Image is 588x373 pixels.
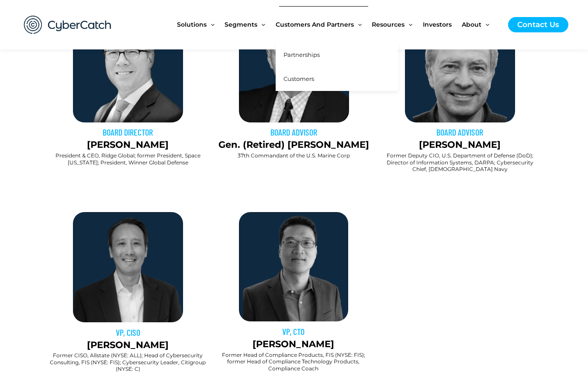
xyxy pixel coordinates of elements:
nav: Site Navigation: New Main Menu [177,6,499,43]
p: [PERSON_NAME] [381,138,539,152]
h3: BOARD DIRECTOR [49,126,207,138]
h2: Former Deputy CIO, U.S. Department of Defense (DoD); Director of Information Systems, DARPA; Cybe... [381,152,539,173]
img: CyberCatch [15,7,120,43]
h2: President & CEO, Ridge Global; former President, Space [US_STATE]; President, Winner Global Defense [49,152,207,166]
h3: BOARD ADVISOR [215,126,373,138]
p: [PERSON_NAME] [49,338,207,352]
p: [PERSON_NAME] [49,138,207,152]
h2: 37th Commandant of the U.S. Marine Corp [215,152,373,159]
span: Menu Toggle [207,6,214,43]
span: Investors [423,6,452,43]
h3: VP, CTO [215,326,372,337]
span: About [462,6,481,43]
p: Gen. (Retired) [PERSON_NAME] [215,138,373,152]
span: Customers [284,75,314,82]
span: Solutions [177,6,207,43]
h2: Former CISO, Allstate (NYSE: ALL); Head of Cybersecurity Consulting, FIS (NYSE: FIS); Cybersecuri... [49,352,207,373]
h3: BOARD ADVISOR [381,126,539,138]
a: Investors [423,6,462,43]
a: Customers [276,67,398,91]
span: Partnerships [284,51,320,58]
span: Menu Toggle [405,6,412,43]
a: Partnerships [276,43,398,67]
a: Contact Us [508,17,568,32]
p: [PERSON_NAME] [215,337,372,351]
h3: VP, CISO [49,327,207,338]
span: Segments [225,6,257,43]
span: Menu Toggle [354,6,362,43]
span: Customers and Partners [276,6,354,43]
h2: Former Head of Compliance Products, FIS (NYSE: FIS); former Head of Compliance Technology Product... [215,352,372,372]
span: Menu Toggle [481,6,489,43]
span: Menu Toggle [257,6,265,43]
span: Resources [372,6,405,43]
